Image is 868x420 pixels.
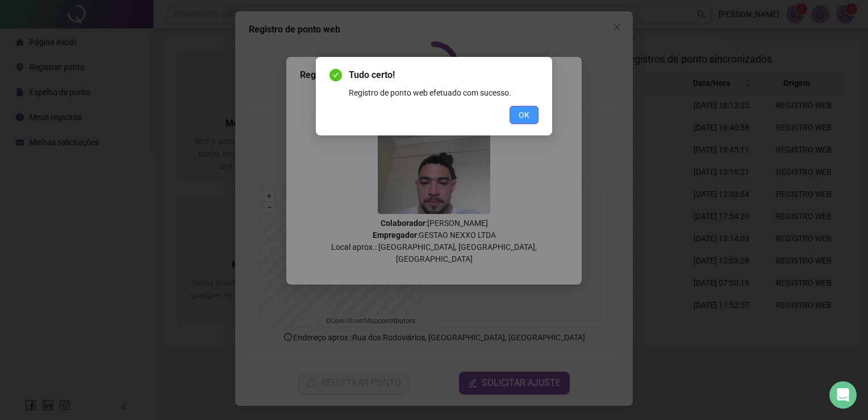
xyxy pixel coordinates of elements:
div: Registro de ponto web efetuado com sucesso. [349,87,539,99]
button: OK [510,106,539,124]
span: check-circle [329,69,342,81]
span: OK [519,109,529,121]
span: Tudo certo! [349,68,539,82]
div: Open Intercom Messenger [829,381,857,409]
